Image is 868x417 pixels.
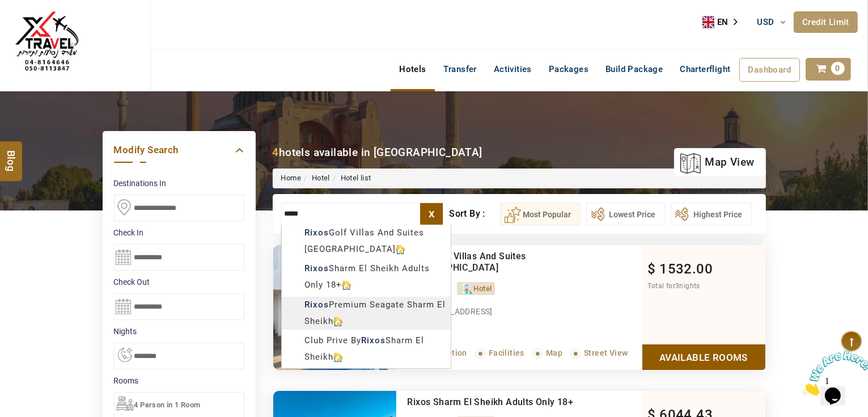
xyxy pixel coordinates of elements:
span: [STREET_ADDRESS] [420,307,493,316]
span: 4 Person in 1 Room [134,401,201,409]
a: Charterflight [671,58,739,81]
b: 4 [273,146,279,159]
img: hotelicon.PNG [333,317,342,326]
b: Rixos [361,335,386,346]
img: hotelicon.PNG [333,353,342,362]
label: x [420,203,443,225]
li: Hotel list [330,173,371,184]
div: hotels available in [GEOGRAPHIC_DATA] [273,145,482,160]
span: Hotel [474,284,492,293]
img: hotelicon.PNG [396,245,405,254]
span: 3 [675,282,679,290]
a: Rixos Sharm El Sheikh Adults Only 18+ [408,397,574,407]
label: Check In [114,227,244,238]
div: Club Prive By Sharm El Sheikh [282,332,451,365]
a: Transfer [435,58,485,81]
a: Activities [485,58,540,81]
a: map view [680,150,754,175]
img: 9f71784793004d45e949367a43704d486e57ff89.jpeg [273,245,396,370]
span: 1532.00 [659,261,713,277]
span: Total for nights [648,282,700,290]
span: Map [546,348,562,357]
b: Rixos [304,300,329,310]
a: Show Rooms [642,344,765,370]
button: Most Popular [500,203,581,225]
div: Sharm El Sheikh Adults Only 18+ [282,260,451,293]
span: Charterflight [680,64,730,74]
a: EN [702,14,746,31]
button: Highest Price [671,203,752,225]
div: Sort By : [449,203,499,225]
div: Rixos Sharm El Sheikh Adults Only 18+ [408,397,595,408]
div: Golf Villas And Suites [GEOGRAPHIC_DATA] [282,225,451,258]
iframe: chat widget [798,346,868,400]
a: Packages [540,58,597,81]
span: 1 [5,5,9,14]
img: hotelicon.PNG [342,281,351,290]
a: Hotels [391,58,434,81]
label: nights [114,326,244,337]
a: Modify Search [114,142,244,158]
img: Chat attention grabber [5,5,75,49]
button: Lowest Price [586,203,665,225]
span: Facilities [489,348,524,357]
a: 0 [806,58,851,81]
a: Credit Limit [794,11,858,33]
span: Street View [584,348,628,357]
a: Build Package [597,58,671,81]
b: Rixos [304,228,329,238]
label: Check Out [114,276,244,288]
span: USD [757,17,774,27]
span: Dashboard [748,65,791,75]
label: Rooms [114,375,244,386]
span: 0 [831,62,845,75]
span: $ [648,261,656,277]
a: Home [281,174,302,182]
div: Premium Seagate Sharm El Sheikh [282,297,451,330]
div: Language [702,14,746,31]
span: Blog [4,150,19,159]
div: Rixos Golf Villas And Suites Sharm El Sheikh [408,251,595,273]
a: Hotel [312,174,330,182]
a: Rixos Golf Villas And Suites [GEOGRAPHIC_DATA] [408,251,526,273]
b: Rixos [304,263,329,273]
aside: Language selected: English [702,14,746,31]
label: Destinations In [114,178,244,189]
img: The Royal Line Holidays [9,5,85,82]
